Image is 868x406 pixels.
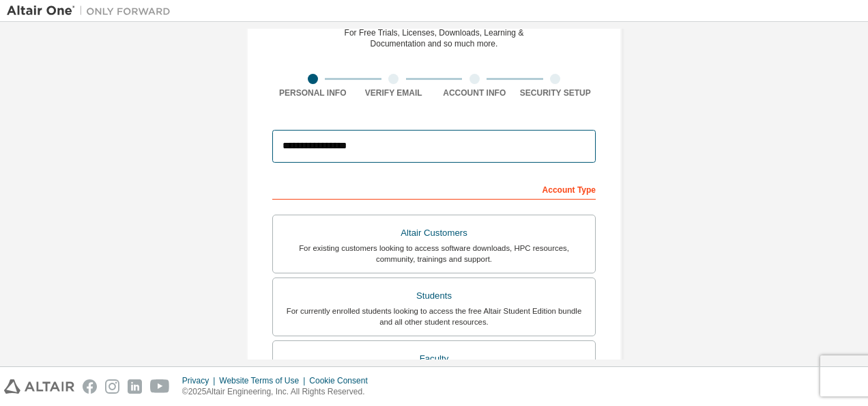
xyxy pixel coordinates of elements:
img: youtube.svg [150,379,170,394]
img: Altair One [7,4,177,18]
div: Students [281,286,587,306]
p: © 2025 Altair Engineering, Inc. All Rights Reserved. [182,386,376,398]
img: linkedin.svg [128,379,142,394]
div: Altair Customers [281,224,587,243]
div: Account Type [272,178,596,200]
div: Website Terms of Use [219,375,309,386]
div: For Free Trials, Licenses, Downloads, Learning & Documentation and so much more. [345,27,524,49]
img: instagram.svg [105,379,119,394]
img: facebook.svg [83,379,97,394]
div: Cookie Consent [309,375,375,386]
div: Verify Email [353,87,435,98]
div: Account Info [434,87,515,98]
div: Security Setup [515,87,596,98]
div: Privacy [182,375,219,386]
div: Faculty [281,349,587,368]
div: For currently enrolled students looking to access the free Altair Student Edition bundle and all ... [281,306,587,327]
img: altair_logo.svg [4,379,74,394]
div: For existing customers looking to access software downloads, HPC resources, community, trainings ... [281,243,587,265]
div: Personal Info [272,87,353,98]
